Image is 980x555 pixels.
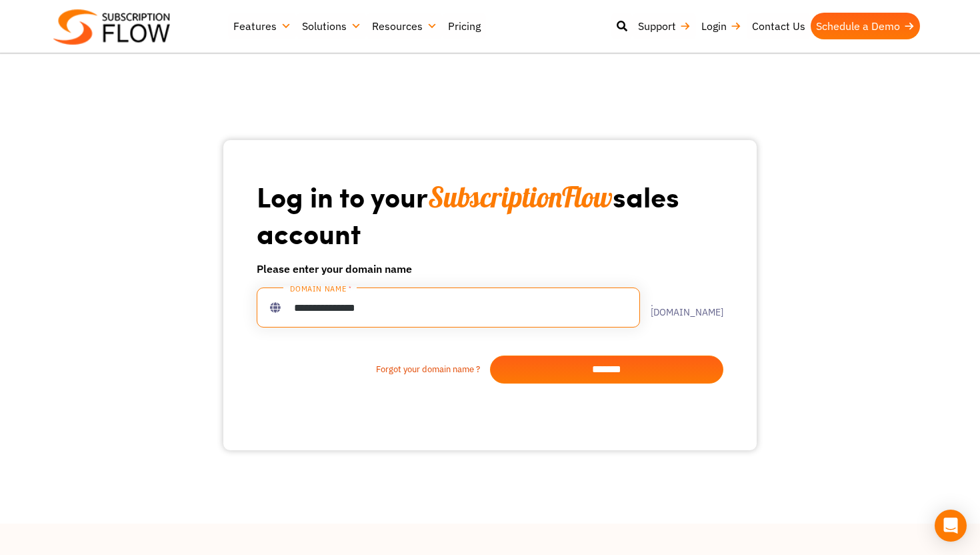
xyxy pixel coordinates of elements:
a: Resources [367,13,443,39]
a: Solutions [297,13,367,39]
h1: Log in to your sales account [257,179,723,250]
div: Open Intercom Messenger [935,510,967,542]
a: Schedule a Demo [811,13,920,39]
a: Features [228,13,297,39]
a: Forgot your domain name ? [257,363,490,376]
h6: Please enter your domain name [257,261,723,277]
span: SubscriptionFlow [428,179,613,215]
a: Pricing [443,13,486,39]
img: Subscriptionflow [53,9,170,45]
label: .[DOMAIN_NAME] [640,298,723,317]
a: Login [696,13,747,39]
a: Support [633,13,696,39]
a: Contact Us [747,13,811,39]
